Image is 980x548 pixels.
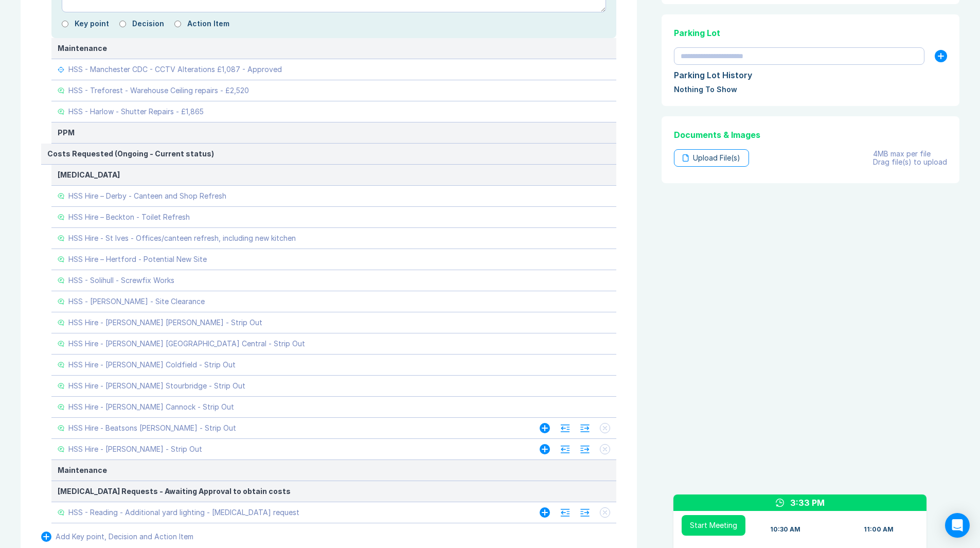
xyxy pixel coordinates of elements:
div: HSS Hire - [PERSON_NAME] Cannock - Strip Out [68,403,234,411]
div: HSS - Reading - Additional yard lighting - [MEDICAL_DATA] request [68,508,299,517]
div: Add Key point, Decision and Action Item [56,533,193,541]
label: Key point [75,20,109,28]
button: Add Key point, Decision and Action Item [41,532,193,542]
div: HSS Hire - St Ives - Offices/canteen refresh, including new kitchen [68,234,296,242]
div: 3:33 PM [790,497,825,509]
div: HSS Hire – Beckton - Toilet Refresh [68,213,190,221]
div: HSS Hire – Hertford - Potential New Site [68,255,207,263]
div: [MEDICAL_DATA] Requests - Awaiting Approval to obtain costs [58,487,610,496]
div: Maintenance [58,466,610,474]
div: Maintenance [58,44,610,52]
div: 4MB max per file [873,150,947,158]
div: [MEDICAL_DATA] [58,171,610,179]
label: Decision [132,20,164,28]
div: Parking Lot [674,27,947,39]
div: PPM [58,129,610,137]
div: 11:00 AM [864,525,894,534]
button: Start Meeting [682,515,745,536]
div: HSS Hire - [PERSON_NAME] Coldfield - Strip Out [68,361,236,369]
div: HSS Hire - [PERSON_NAME] Stourbridge - Strip Out [68,382,245,390]
div: HSS Hire - [PERSON_NAME] - Strip Out [68,445,202,453]
div: HSS Hire - Beatsons [PERSON_NAME] - Strip Out [68,424,236,432]
div: HSS Hire – Derby - Canteen and Shop Refresh [68,192,226,200]
div: Drag file(s) to upload [873,158,947,166]
div: Documents & Images [674,129,947,141]
label: Action Item [187,20,229,28]
div: HSS - [PERSON_NAME] - Site Clearance [68,297,205,306]
div: HSS - Manchester CDC - CCTV Alterations £1,087 - Approved [68,65,282,74]
div: 10:30 AM [770,525,800,534]
div: HSS - Treforest - Warehouse Ceiling repairs - £2,520 [68,86,249,95]
div: Parking Lot History [674,69,947,81]
div: Nothing To Show [674,85,947,94]
div: HSS Hire - [PERSON_NAME] [PERSON_NAME] - Strip Out [68,319,262,327]
div: HSS Hire - [PERSON_NAME] [GEOGRAPHIC_DATA] Central - Strip Out [68,340,305,348]
div: HSS - Harlow - Shutter Repairs - £1,865 [68,108,204,116]
div: Open Intercom Messenger [945,513,970,538]
div: Upload File(s) [674,149,749,167]
div: Costs Requested (Ongoing - Current status) [47,150,610,158]
div: HSS - Solihull - Screwfix Works [68,276,174,285]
